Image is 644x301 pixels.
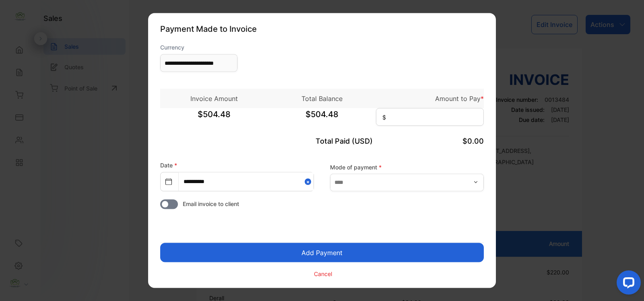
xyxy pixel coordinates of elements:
button: Add Payment [160,243,484,262]
span: Email invoice to client [183,200,239,208]
p: Cancel [314,269,332,278]
span: $504.48 [160,108,268,128]
iframe: LiveChat chat widget [610,267,644,301]
p: Total Paid (USD) [268,136,376,146]
label: Currency [160,43,237,52]
p: Invoice Amount [160,94,268,103]
p: Payment Made to Invoice [160,23,484,35]
span: $ [382,113,386,122]
span: $0.00 [462,137,484,145]
p: Total Balance [268,94,376,103]
label: Date [160,162,177,169]
p: Amount to Pay [376,94,484,103]
label: Mode of payment [330,163,484,171]
span: $504.48 [268,108,376,128]
button: Close [305,173,314,191]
